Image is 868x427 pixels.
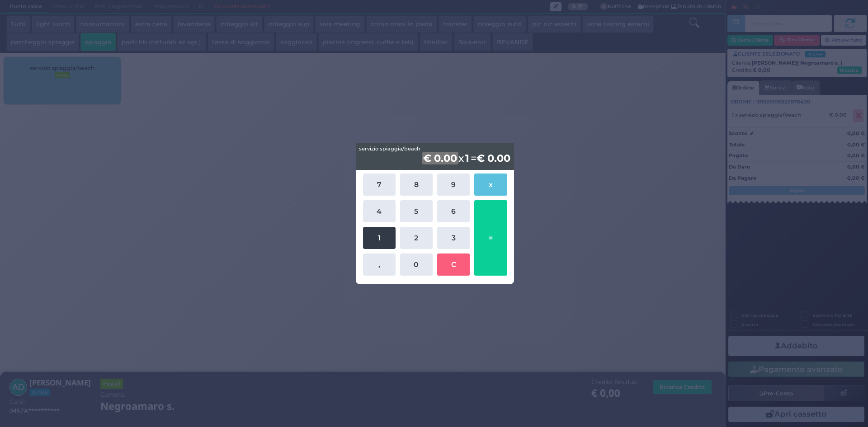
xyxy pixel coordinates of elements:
button: 5 [400,200,433,222]
button: C [437,253,470,276]
button: 1 [363,227,396,249]
button: , [363,253,396,276]
button: 0 [400,253,433,276]
span: servizio spiaggia/beach [359,145,420,153]
button: 6 [437,200,470,222]
button: = [474,200,507,276]
button: 8 [400,174,433,196]
button: 3 [437,227,470,249]
div: x = [356,143,514,170]
b: € 0.00 [476,152,510,164]
button: 7 [363,174,396,196]
button: 4 [363,200,396,222]
b: € 0.00 [422,152,459,164]
button: x [474,174,507,196]
b: 1 [464,152,471,164]
button: 2 [400,227,433,249]
button: 9 [437,174,470,196]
